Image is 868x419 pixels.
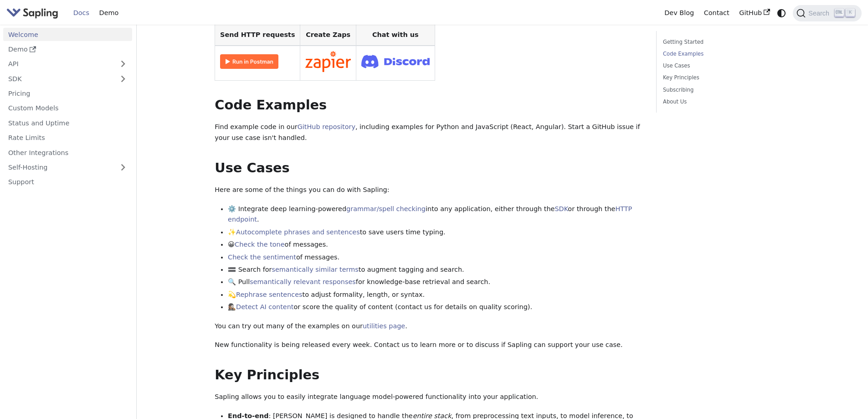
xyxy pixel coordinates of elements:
[300,24,356,46] th: Create Zaps
[228,302,643,313] li: 🕵🏽‍♀️ or score the quality of content (contact us for details on quality scoring).
[235,241,284,248] a: Check the tone
[215,392,643,403] p: Sapling allows you to easily integrate language model-powered functionality into your application.
[228,252,643,263] li: of messages.
[3,131,132,145] a: Rate Limits
[3,87,132,100] a: Pricing
[6,6,58,20] img: Sapling.ai
[236,291,302,298] a: Rephrase sentences
[3,176,132,189] a: Support
[94,6,123,20] a: Demo
[663,62,786,70] a: Use Cases
[228,204,643,226] li: ⚙️ Integrate deep learning-powered into any application, either through the or through the .
[3,28,132,41] a: Welcome
[361,52,430,71] img: Join Discord
[215,185,643,196] p: Here are some of the things you can do with Sapling:
[3,57,114,71] a: API
[663,86,786,94] a: Subscribing
[215,160,643,176] h2: Use Cases
[215,340,643,351] p: New functionality is being released every week. Contact us to learn more or to discuss if Sapling...
[215,122,643,144] p: Find example code in our , including examples for Python and JavaScript (React, Angular). Start a...
[3,102,132,115] a: Custom Models
[228,277,643,288] li: 🔍 Pull for knowledge-base retrieval and search.
[3,72,114,85] a: SDK
[215,321,643,332] p: You can try out many of the examples on our .
[699,6,734,20] a: Contact
[3,116,132,129] a: Status and Uptime
[663,73,786,82] a: Key Principles
[228,290,643,300] li: 💫 to adjust formality, length, or syntax.
[659,6,699,20] a: Dev Blog
[215,24,300,46] th: Send HTTP requests
[114,57,132,71] button: Expand sidebar category 'API'
[356,24,435,46] th: Chat with us
[228,239,643,250] li: 😀 of messages.
[228,227,643,238] li: ✨ to save users time typing.
[663,50,786,58] a: Code Examples
[236,228,360,236] a: Autocomplete phrases and sentences
[3,43,132,56] a: Demo
[114,72,132,85] button: Expand sidebar category 'SDK'
[228,253,296,261] a: Check the sentiment
[68,6,94,20] a: Docs
[236,303,293,310] a: Detect AI content
[220,54,278,69] img: Run in Postman
[346,205,426,212] a: grammar/spell checking
[3,161,132,174] a: Self-Hosting
[793,5,861,21] button: Search (Ctrl+K)
[555,205,568,212] a: SDK
[215,367,643,383] h2: Key Principles
[775,6,788,20] button: Switch between dark and light mode (currently system mode)
[663,38,786,47] a: Getting Started
[3,146,132,159] a: Other Integrations
[305,51,351,72] img: Connect in Zapier
[846,9,855,17] kbd: K
[363,322,405,330] a: utilities page
[228,264,643,275] li: 🟰 Search for to augment tagging and search.
[298,123,355,130] a: GitHub repository
[806,10,835,17] span: Search
[663,98,786,106] a: About Us
[215,97,643,114] h2: Code Examples
[250,278,356,285] a: semantically relevant responses
[734,6,775,20] a: GitHub
[272,266,358,273] a: semantically similar terms
[6,6,62,20] a: Sapling.ai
